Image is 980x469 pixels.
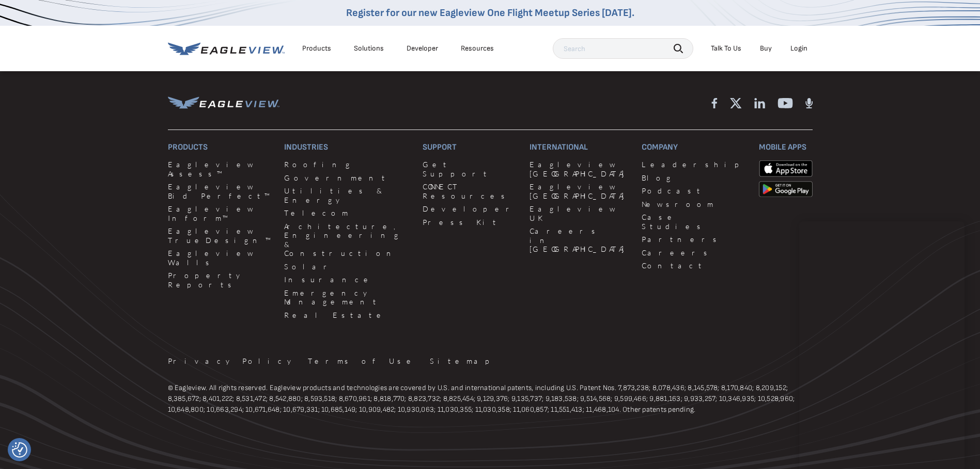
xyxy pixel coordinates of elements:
[530,204,629,222] a: Eagleview UK
[642,248,746,257] a: Careers
[168,227,272,245] a: Eagleview TrueDesign™
[346,7,634,19] a: Register for our new Eagleview One Flight Meetup Series [DATE].
[284,173,410,183] a: Government
[423,182,517,200] a: CONNECT Resources
[168,204,272,222] a: Eagleview Inform™
[553,38,693,59] input: Search
[642,173,746,183] a: Blog
[284,262,410,271] a: Solar
[423,160,517,178] a: Get Support
[168,182,272,200] a: Eagleview Bid Perfect™
[642,186,746,196] a: Podcast
[530,182,629,200] a: Eagleview [GEOGRAPHIC_DATA]
[642,142,746,152] h3: Company
[530,160,629,178] a: Eagleview [GEOGRAPHIC_DATA]
[423,142,517,152] h3: Support
[12,442,27,458] button: Consent Preferences
[423,218,517,227] a: Press Kit
[168,142,272,152] h3: Products
[168,357,295,366] a: Privacy Policy
[711,44,741,53] div: Talk To Us
[759,181,813,198] img: google-play-store_b9643a.png
[799,221,965,469] iframe: Chat Window
[642,160,746,169] a: Leadership
[354,44,384,53] div: Solutions
[760,44,772,53] a: Buy
[284,311,410,320] a: Real Estate
[642,213,746,231] a: Case Studies
[423,204,517,214] a: Developer
[642,261,746,270] a: Contact
[642,200,746,209] a: Newsroom
[790,44,807,53] div: Login
[284,160,410,169] a: Roofing
[530,142,629,152] h3: International
[461,44,494,53] div: Resources
[284,222,410,258] a: Architecture, Engineering & Construction
[168,160,272,178] a: Eagleview Assess™
[12,442,27,458] img: Revisit consent button
[759,142,813,152] h3: Mobile Apps
[168,271,272,289] a: Property Reports
[642,235,746,244] a: Partners
[759,160,813,176] img: apple-app-store.png
[530,227,629,254] a: Careers in [GEOGRAPHIC_DATA]
[284,142,410,152] h3: Industries
[168,249,272,267] a: Eagleview Walls
[284,288,410,306] a: Emergency Management
[430,357,497,366] a: Sitemap
[308,357,417,366] a: Terms of Use
[284,275,410,284] a: Insurance
[284,208,410,218] a: Telecom
[407,44,438,53] a: Developer
[302,44,331,53] div: Products
[168,382,813,415] p: © Eagleview. All rights reserved. Eagleview products and technologies are covered by U.S. and int...
[284,186,410,204] a: Utilities & Energy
